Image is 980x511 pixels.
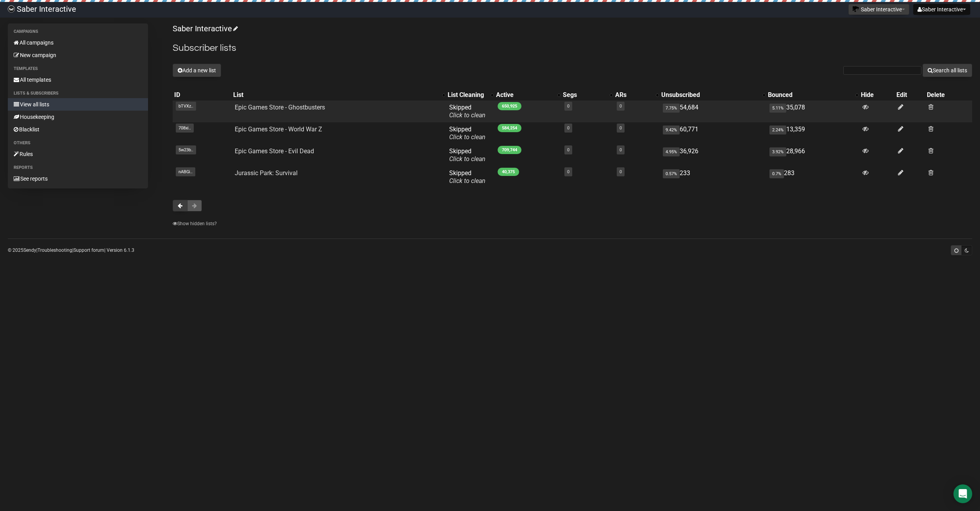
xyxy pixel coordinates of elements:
[619,169,622,174] a: 0
[660,90,766,100] th: Unsubscribed: No sort applied, activate to apply an ascending sort
[498,102,521,110] span: 650,925
[8,148,148,160] a: Rules
[766,90,859,100] th: Bounced: No sort applied, activate to apply an ascending sort
[173,64,221,77] button: Add a new list
[8,246,134,255] p: © 2025 | | | Version 6.1.3
[769,126,786,134] span: 2.24%
[448,91,487,99] div: List Cleaning
[913,4,970,15] button: Saber Interactive
[567,169,569,174] a: 0
[8,49,148,61] a: New campaign
[663,126,680,134] span: 9.42%
[173,90,232,100] th: ID: No sort applied, sorting is disabled
[449,177,486,185] a: Click to clean
[895,90,925,100] th: Edit: No sort applied, sorting is disabled
[663,169,680,178] span: 0.57%
[766,166,859,188] td: 283
[449,133,486,141] a: Click to clean
[896,91,924,99] div: Edit
[615,91,652,99] div: ARs
[663,147,680,156] span: 4.95%
[73,247,104,253] a: Support forum
[8,27,148,36] li: Campaigns
[927,91,971,99] div: Delete
[768,91,851,99] div: Bounced
[498,146,521,154] span: 709,744
[769,147,786,156] span: 3.92%
[769,169,784,178] span: 0.7%
[8,5,15,13] img: ec1bccd4d48495f5e7d53d9a520ba7e5
[37,247,72,253] a: Troubleshooting
[494,90,561,100] th: Active: No sort applied, activate to apply an ascending sort
[176,102,196,111] span: bTVXz..
[660,100,766,122] td: 54,684
[235,147,314,155] a: Epic Games Store - Evil Dead
[449,111,486,119] a: Click to clean
[449,147,486,163] span: Skipped
[449,169,486,185] span: Skipped
[567,147,569,152] a: 0
[23,247,36,253] a: Sendy
[848,4,909,15] button: Saber Interactive
[235,126,322,133] a: Epic Games Store - World War Z
[660,122,766,144] td: 60,771
[449,155,486,163] a: Click to clean
[660,144,766,166] td: 36,926
[953,484,972,503] div: Open Intercom Messenger
[8,138,148,148] li: Others
[8,123,148,136] a: Blacklist
[235,169,298,177] a: Jurassic Park: Survival
[563,91,605,99] div: Segs
[769,104,786,113] span: 5.11%
[8,111,148,123] a: Housekeeping
[8,172,148,185] a: See reports
[449,126,486,141] span: Skipped
[176,124,194,133] span: 708xi..
[498,168,519,176] span: 40,375
[176,145,196,154] span: 5w23b..
[561,90,613,100] th: Segs: No sort applied, activate to apply an ascending sort
[925,90,972,100] th: Delete: No sort applied, sorting is disabled
[766,100,859,122] td: 35,078
[619,147,622,152] a: 0
[446,90,494,100] th: List Cleaning: No sort applied, activate to apply an ascending sort
[8,89,148,98] li: Lists & subscribers
[660,166,766,188] td: 233
[8,36,148,49] a: All campaigns
[232,90,446,100] th: List: No sort applied, activate to apply an ascending sort
[567,104,569,109] a: 0
[663,104,680,113] span: 7.75%
[176,167,195,176] span: nABGi..
[8,64,148,74] li: Templates
[235,104,325,111] a: Epic Games Store - Ghostbusters
[449,104,486,119] span: Skipped
[766,122,859,144] td: 13,359
[861,91,893,99] div: Hide
[614,90,660,100] th: ARs: No sort applied, activate to apply an ascending sort
[8,98,148,111] a: View all lists
[174,91,230,99] div: ID
[498,124,521,132] span: 584,254
[853,6,859,12] img: 1.png
[766,144,859,166] td: 28,966
[923,64,972,77] button: Search all lists
[661,91,759,99] div: Unsubscribed
[619,126,622,131] a: 0
[8,74,148,86] a: All templates
[567,126,569,131] a: 0
[619,104,622,109] a: 0
[496,91,553,99] div: Active
[173,24,237,33] a: Saber Interactive
[859,90,895,100] th: Hide: No sort applied, sorting is disabled
[173,221,217,226] a: Show hidden lists?
[233,91,438,99] div: List
[173,41,972,55] h2: Subscriber lists
[8,163,148,172] li: Reports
